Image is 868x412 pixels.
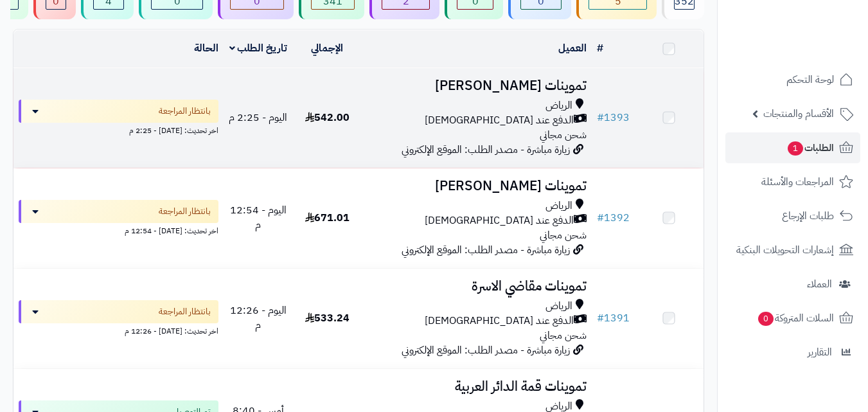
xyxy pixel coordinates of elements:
h3: تموينات قمة الدائر العربية [367,379,587,394]
span: 533.24 [305,310,350,326]
span: إشعارات التحويلات البنكية [736,241,834,259]
span: زيارة مباشرة - مصدر الطلب: الموقع الإلكتروني [402,142,570,157]
span: الطلبات [786,139,834,157]
a: تاريخ الطلب [229,40,288,56]
span: زيارة مباشرة - مصدر الطلب: الموقع الإلكتروني [402,242,570,258]
a: الطلبات1 [725,132,860,163]
a: طلبات الإرجاع [725,201,860,231]
span: الرياض [545,299,572,314]
div: اخر تحديث: [DATE] - 12:26 م [19,323,218,337]
a: #1393 [597,110,630,125]
span: شحن مجاني [540,328,587,343]
h3: تموينات [PERSON_NAME] [367,78,587,93]
a: العملاء [725,269,860,300]
span: # [597,310,604,326]
span: 0 [758,312,774,326]
span: 542.00 [305,110,350,125]
span: بانتظار المراجعة [159,105,211,118]
span: طلبات الإرجاع [782,207,834,225]
span: زيارة مباشرة - مصدر الطلب: الموقع الإلكتروني [402,343,570,358]
span: الدفع عند [DEMOGRAPHIC_DATA] [425,314,574,328]
a: # [597,40,603,56]
span: اليوم - 12:54 م [230,202,287,233]
div: اخر تحديث: [DATE] - 2:25 م [19,123,218,136]
h3: تموينات مقاضي الاسرة [367,279,587,294]
a: المراجعات والأسئلة [725,166,860,197]
span: اليوم - 12:26 م [230,303,287,333]
span: التقارير [808,343,832,361]
a: لوحة التحكم [725,64,860,95]
a: الإجمالي [311,40,343,56]
span: 1 [788,141,803,156]
span: شحن مجاني [540,228,587,243]
h3: تموينات [PERSON_NAME] [367,179,587,193]
span: الرياض [545,199,572,213]
div: اخر تحديث: [DATE] - 12:54 م [19,223,218,237]
span: # [597,110,604,125]
span: بانتظار المراجعة [159,305,211,318]
span: الدفع عند [DEMOGRAPHIC_DATA] [425,113,574,128]
a: العميل [558,40,587,56]
span: اليوم - 2:25 م [229,110,287,125]
span: 671.01 [305,210,350,226]
span: الدفع عند [DEMOGRAPHIC_DATA] [425,213,574,228]
a: التقارير [725,337,860,368]
a: إشعارات التحويلات البنكية [725,235,860,265]
span: بانتظار المراجعة [159,205,211,218]
a: السلات المتروكة0 [725,303,860,334]
span: السلات المتروكة [757,309,834,327]
span: شحن مجاني [540,127,587,143]
span: لوحة التحكم [786,71,834,89]
span: الأقسام والمنتجات [763,105,834,123]
span: الرياض [545,98,572,113]
a: #1392 [597,210,630,226]
span: # [597,210,604,226]
span: العملاء [807,275,832,293]
span: المراجعات والأسئلة [761,173,834,191]
a: الحالة [194,40,218,56]
a: #1391 [597,310,630,326]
